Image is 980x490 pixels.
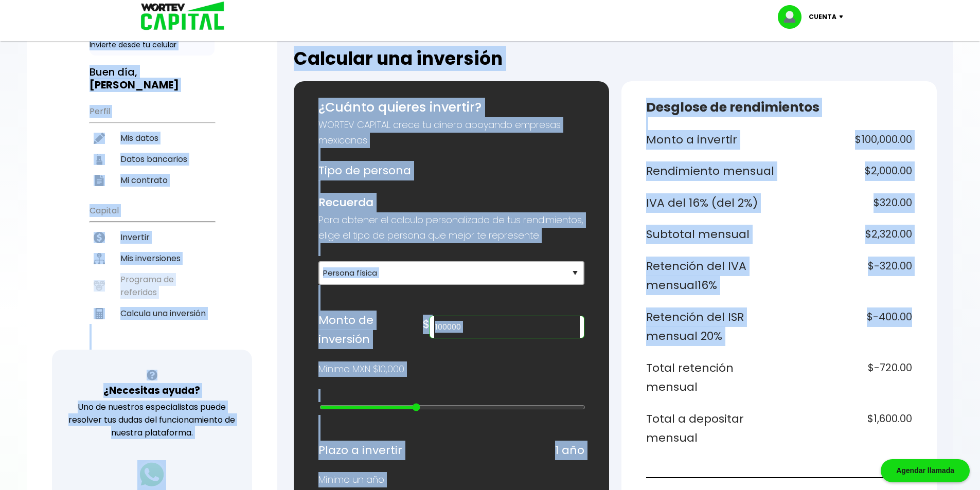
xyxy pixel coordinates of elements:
[318,98,584,117] h5: ¿Cuánto quieres invertir?
[90,303,215,324] a: Calcula una inversión
[94,154,105,165] img: datos-icon.10cf9172.svg
[836,15,850,19] img: icon-down
[90,170,215,191] a: Mi contrato
[318,212,584,243] p: Para obtener el calculo personalizado de tus rendimientos, elige el tipo de persona que mejor te ...
[646,257,775,295] h6: Retención del IVA mensual 16%
[103,383,200,398] h3: ¿Necesitas ayuda?
[646,307,775,346] h6: Retención del ISR mensual 20%
[881,459,970,482] div: Agendar llamada
[646,130,775,150] h6: Monto a invertir
[90,128,215,149] a: Mis datos
[90,149,215,170] a: Datos bancarios
[90,227,215,248] a: Invertir
[646,225,775,244] h6: Subtotal mensual
[809,9,836,25] p: Cuenta
[318,361,404,377] p: Mínimo MXN $10,000
[783,161,912,181] h6: $2,000.00
[318,472,384,487] p: Mínimo un año
[646,358,775,397] h6: Total retención mensual
[646,98,912,117] h5: Desglose de rendimientos
[94,232,105,243] img: invertir-icon.b3b967d7.svg
[94,308,105,319] img: calculadora-icon.17d418c4.svg
[65,401,239,439] p: Uno de nuestros especialistas puede resolver tus dudas del funcionamiento de nuestra plataforma.
[137,460,166,489] img: logos_whatsapp-icon.242b2217.svg
[90,248,215,269] a: Mis inversiones
[783,225,912,244] h6: $2,320.00
[318,441,402,460] h6: Plazo a invertir
[555,441,584,460] h6: 1 año
[646,409,775,448] h6: Total a depositar mensual
[783,130,912,150] h6: $100,000.00
[94,133,105,144] img: editar-icon.952d3147.svg
[318,117,584,148] p: WORTEV CAPITAL crece tu dinero apoyando empresas mexicanas
[90,199,215,350] ul: Capital
[318,193,584,212] h6: Recuerda
[94,253,105,264] img: inversiones-icon.6695dc30.svg
[90,66,215,92] h3: Buen día,
[94,175,105,186] img: contrato-icon.f2db500c.svg
[783,257,912,295] h6: $-320.00
[783,307,912,346] h6: $-400.00
[778,5,809,29] img: profile-image
[423,315,430,334] h6: $
[783,409,912,448] h6: $1,600.00
[90,40,215,50] p: Invierte desde tu celular
[90,78,179,92] b: [PERSON_NAME]
[783,358,912,397] h6: $-720.00
[783,193,912,213] h6: $320.00
[294,48,937,69] h2: Calcular una inversión
[318,311,423,349] h6: Monto de inversión
[646,161,775,181] h6: Rendimiento mensual
[90,100,215,191] ul: Perfil
[646,193,775,213] h6: IVA del 16% (del 2%)
[318,161,584,180] h6: Tipo de persona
